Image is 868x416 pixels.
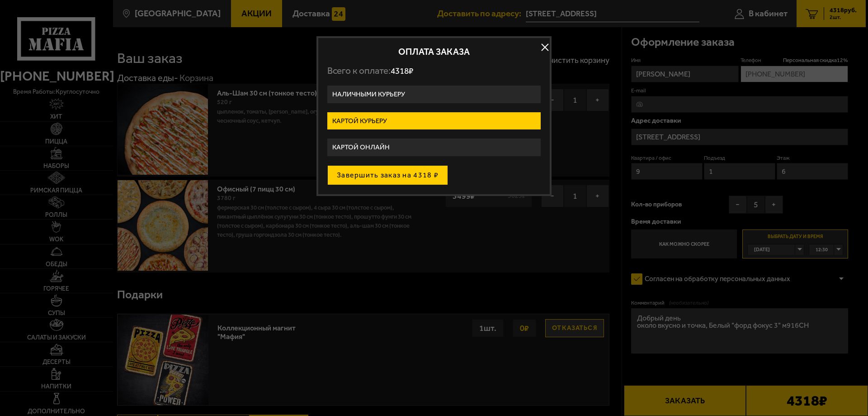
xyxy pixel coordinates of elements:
label: Картой онлайн [327,139,541,156]
button: Завершить заказ на 4318 ₽ [327,165,448,185]
span: 4318 ₽ [391,66,413,76]
h2: Оплата заказа [327,47,541,56]
label: Наличными курьеру [327,86,541,103]
p: Всего к оплате: [327,65,541,77]
label: Картой курьеру [327,112,541,130]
